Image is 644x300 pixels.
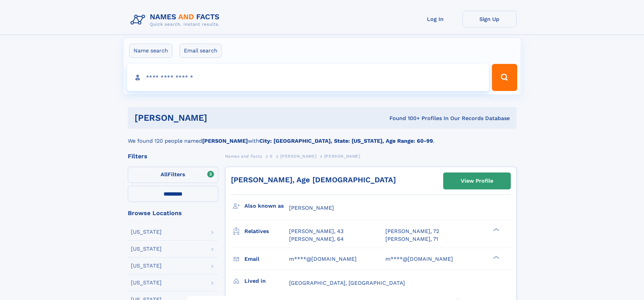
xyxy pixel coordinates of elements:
b: [PERSON_NAME] [202,138,248,144]
span: [PERSON_NAME] [324,154,360,159]
div: [US_STATE] [131,263,162,269]
div: ❯ [492,228,500,232]
h3: Relatives [244,226,289,237]
a: [PERSON_NAME], 64 [289,235,344,243]
span: [PERSON_NAME] [280,154,316,159]
div: [US_STATE] [131,229,162,235]
h3: Email [244,253,289,265]
div: Filters [128,153,218,159]
h3: Also known as [244,200,289,212]
span: S [270,154,273,159]
a: S [270,152,273,160]
span: [GEOGRAPHIC_DATA], [GEOGRAPHIC_DATA] [289,280,405,286]
div: ❯ [492,255,500,259]
a: [PERSON_NAME], 72 [385,228,439,235]
span: [PERSON_NAME] [289,205,334,211]
span: All [161,171,168,178]
a: [PERSON_NAME] [280,152,316,160]
h1: [PERSON_NAME] [135,114,299,122]
input: search input [127,64,489,91]
label: Email search [180,44,222,58]
div: [US_STATE] [131,280,162,285]
img: Logo Names and Facts [128,11,225,29]
label: Name search [129,44,172,58]
b: City: [GEOGRAPHIC_DATA], State: [US_STATE], Age Range: 60-99 [259,138,433,144]
div: Found 100+ Profiles In Our Records Database [298,115,510,122]
a: Names and Facts [225,152,262,160]
div: View Profile [461,173,493,189]
a: [PERSON_NAME], 71 [385,235,438,243]
h3: Lived in [244,275,289,287]
a: [PERSON_NAME], Age [DEMOGRAPHIC_DATA] [231,176,396,184]
button: Search Button [492,64,517,91]
div: We found 120 people named with . [128,129,517,145]
div: [US_STATE] [131,246,162,252]
a: [PERSON_NAME], 43 [289,228,343,235]
a: Sign Up [462,11,517,27]
label: Filters [128,167,218,183]
div: Browse Locations [128,210,218,216]
a: Log In [408,11,462,27]
a: View Profile [444,173,510,189]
